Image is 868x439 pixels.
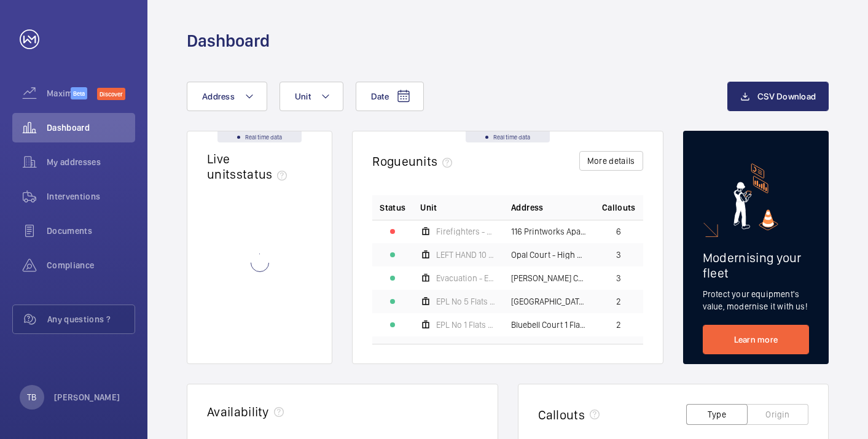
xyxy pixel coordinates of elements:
div: Real time data [217,131,302,142]
button: Address [187,82,267,111]
span: Maximize [47,87,71,99]
h2: Rogue [372,153,457,169]
button: More details [579,151,643,171]
h2: Live units [207,151,292,182]
span: EPL No 5 Flats 103-120 Blk D [436,297,496,306]
span: Documents [47,225,135,237]
img: marketing-card.svg [733,163,778,230]
h1: Dashboard [187,29,270,52]
span: Interventions [47,190,135,203]
span: Compliance [47,259,135,271]
button: Type [686,404,748,425]
a: Learn more [703,325,809,354]
h2: Callouts [538,407,585,422]
span: Dashboard [47,122,135,134]
h2: Modernising your fleet [703,250,809,281]
span: Address [511,201,543,214]
span: 2 [616,297,621,306]
button: Date [356,82,424,111]
p: Protect your equipment's value, modernise it with us! [703,288,809,313]
span: Any questions ? [47,313,135,325]
span: Discover [97,88,125,100]
span: EPL No 1 Flats 2-25 [436,321,496,329]
span: 3 [616,274,621,282]
span: [PERSON_NAME] Court - High Risk Building - [PERSON_NAME][GEOGRAPHIC_DATA] [511,274,587,282]
span: Firefighters - EPL Flats 1-65 No 1 [436,227,496,236]
span: units [409,153,458,169]
span: My addresses [47,156,135,168]
span: 2 [616,321,621,329]
span: Opal Court - High Risk Building - Opal Court [511,251,587,259]
p: [PERSON_NAME] [54,391,120,403]
span: 3 [616,251,621,259]
p: TB [27,391,36,403]
span: 6 [616,227,621,236]
button: CSV Download [727,82,829,111]
span: 116 Printworks Apartments Flats 1-65 - High Risk Building - 116 Printworks Apartments Flats 1-65 [511,227,587,236]
div: Real time data [466,131,550,142]
span: [GEOGRAPHIC_DATA] 103-120 - High Risk Building - [GEOGRAPHIC_DATA] 103-120 [511,297,587,306]
h2: Availability [207,404,269,419]
span: LEFT HAND 10 Floors Machine Roomless [436,251,496,259]
span: Bluebell Court 1 Flats 2-25 - High Risk Building - [GEOGRAPHIC_DATA] 1 Flats 2-25 [511,321,587,329]
span: CSV Download [757,91,816,101]
button: Origin [747,404,808,425]
button: Unit [280,82,343,111]
p: Status [380,201,405,214]
span: Beta [71,87,87,99]
span: status [237,166,292,182]
span: Evacuation - EPL Passenger Lift No 2 [436,274,496,282]
span: Unit [420,201,437,214]
span: Callouts [602,201,636,214]
span: Unit [295,91,311,101]
span: Address [202,91,235,101]
span: Date [371,91,389,101]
